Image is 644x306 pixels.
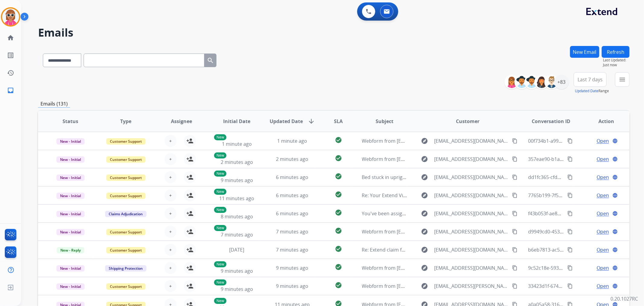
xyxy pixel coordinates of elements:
button: + [165,226,177,238]
mat-icon: person_add [186,282,194,290]
span: 11 minutes ago [219,195,254,202]
mat-icon: language [612,265,618,271]
mat-icon: search [207,57,214,64]
span: Last Updated: [603,58,630,63]
span: Re: Your Extend Virtual Card [362,192,426,199]
span: Webform from [EMAIL_ADDRESS][DOMAIN_NAME] on [DATE] [362,265,499,271]
span: + [169,210,172,217]
mat-icon: person_add [186,264,194,272]
mat-icon: content_copy [567,247,573,252]
mat-icon: check_circle [335,173,342,180]
mat-icon: content_copy [567,193,573,198]
span: Customer Support [106,283,146,290]
mat-icon: explore [421,282,428,290]
span: 9 minutes ago [221,268,253,274]
mat-icon: explore [421,264,428,272]
span: f43b053f-ae86-45c7-a6ce-8e41c0ad75f3 [528,210,617,217]
span: 7 minutes ago [276,246,308,253]
mat-icon: language [612,156,618,162]
mat-icon: check_circle [335,209,342,216]
span: 00f734b1-a992-402a-b6de-e7939d0c1c93 [528,138,621,144]
span: New - Initial [56,283,85,290]
span: New - Initial [56,156,85,163]
span: Open [597,210,609,217]
mat-icon: content_copy [512,283,517,289]
span: Assignee [171,118,192,125]
mat-icon: person_add [186,155,194,163]
span: Open [597,264,609,272]
span: New - Reply [57,247,84,253]
span: [DATE] [229,246,244,253]
mat-icon: content_copy [567,265,573,271]
mat-icon: check_circle [335,191,342,198]
span: Open [597,155,609,163]
span: + [169,192,172,199]
mat-icon: person_add [186,228,194,235]
mat-icon: content_copy [512,193,517,198]
span: Range [575,88,609,93]
span: b6eb7813-ac5d-4427-bb2e-8f8e0cf6c2b1 [528,246,620,253]
button: New Email [570,46,599,58]
button: + [165,135,177,147]
span: Webform from [EMAIL_ADDRESS][PERSON_NAME][DOMAIN_NAME] on [DATE] [362,283,536,289]
span: Customer Support [106,193,146,199]
span: Customer [456,118,479,125]
mat-icon: language [612,193,618,198]
span: Shipping Protection [105,265,146,272]
button: + [165,153,177,165]
button: Updated Date [575,89,598,93]
span: 7765b199-7f5f-418c-852b-992f0eab8723 [528,192,618,199]
span: You've been assigned a new service order: edba45b9-e5a7-4606-bc1e-ae67b1881ec1 [362,210,553,217]
span: Subject [376,118,393,125]
span: Bed stuck in upright position [362,174,428,181]
mat-icon: check_circle [335,136,342,144]
span: [EMAIL_ADDRESS][DOMAIN_NAME] [434,264,508,272]
mat-icon: person_add [186,137,194,145]
span: Webform from [EMAIL_ADDRESS][DOMAIN_NAME] on [DATE] [362,156,499,162]
mat-icon: language [612,283,618,289]
span: [EMAIL_ADDRESS][PERSON_NAME][DOMAIN_NAME] [434,282,508,290]
span: Open [597,192,609,199]
button: + [165,244,177,256]
mat-icon: explore [421,228,428,235]
span: Last 7 days [578,78,603,81]
span: 1 minute ago [222,141,252,147]
mat-icon: content_copy [512,265,517,271]
mat-icon: menu [619,76,626,83]
mat-icon: content_copy [567,156,573,162]
p: 0.20.1027RC [610,295,638,302]
p: Emails (131) [38,100,70,108]
span: New - Initial [56,174,85,181]
mat-icon: home [7,34,14,41]
span: Customer Support [106,156,146,163]
mat-icon: language [612,138,618,144]
span: + [169,264,172,272]
mat-icon: content_copy [512,174,517,180]
mat-icon: language [612,174,618,180]
span: 7 minutes ago [221,231,253,238]
span: 8 minutes ago [221,213,253,220]
button: Refresh [602,46,630,58]
mat-icon: list_alt [7,52,14,59]
mat-icon: content_copy [567,211,573,216]
p: New [214,189,226,195]
mat-icon: check_circle [335,227,342,234]
span: Customer Support [106,138,146,145]
span: [EMAIL_ADDRESS][DOMAIN_NAME] [434,192,508,199]
p: New [214,207,226,213]
span: Re: Extend claim for Apollo neuro device [362,246,453,253]
span: 9 minutes ago [276,265,308,271]
span: Open [597,282,609,290]
span: 2 minutes ago [276,156,308,162]
span: New - Initial [56,265,85,272]
span: d9949cd0-4537-4a11-8db1-307309cb1372 [528,228,622,235]
span: + [169,246,172,253]
span: Claims Adjudication [105,211,146,217]
span: + [169,137,172,145]
p: New [214,134,226,140]
mat-icon: explore [421,137,428,145]
span: Open [597,246,609,253]
mat-icon: content_copy [567,229,573,234]
span: 9 minutes ago [221,177,253,184]
th: Action [574,111,630,132]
